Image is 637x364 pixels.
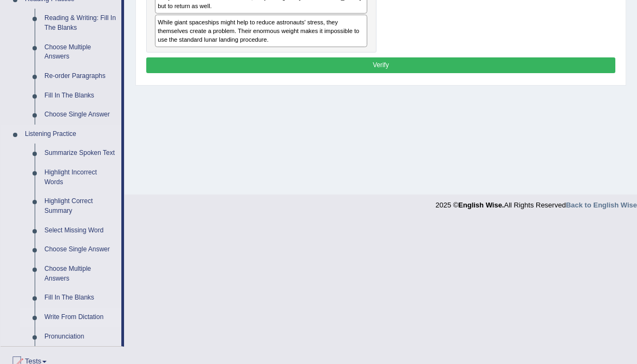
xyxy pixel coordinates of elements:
a: Choose Multiple Answers [40,38,121,67]
a: Choose Single Answer [40,105,121,125]
a: Highlight Correct Summary [40,192,121,220]
a: Choose Multiple Answers [40,259,121,288]
a: Highlight Incorrect Words [40,163,121,192]
a: Listening Practice [20,125,121,144]
a: Reading & Writing: Fill In The Blanks [40,9,121,37]
a: Pronunciation [40,327,121,347]
strong: English Wise. [458,201,504,209]
button: Verify [146,57,616,73]
a: Fill In The Blanks [40,288,121,308]
a: Choose Single Answer [40,240,121,259]
a: Write From Dictation [40,308,121,327]
a: Fill In The Blanks [40,86,121,106]
a: Re-order Paragraphs [40,67,121,86]
a: Back to English Wise [566,201,637,209]
a: Summarize Spoken Text [40,144,121,163]
a: Select Missing Word [40,221,121,240]
div: While giant spaceships might help to reduce astronauts' stress, they themselves create a problem.... [155,15,367,47]
div: 2025 © All Rights Reserved [435,194,637,210]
